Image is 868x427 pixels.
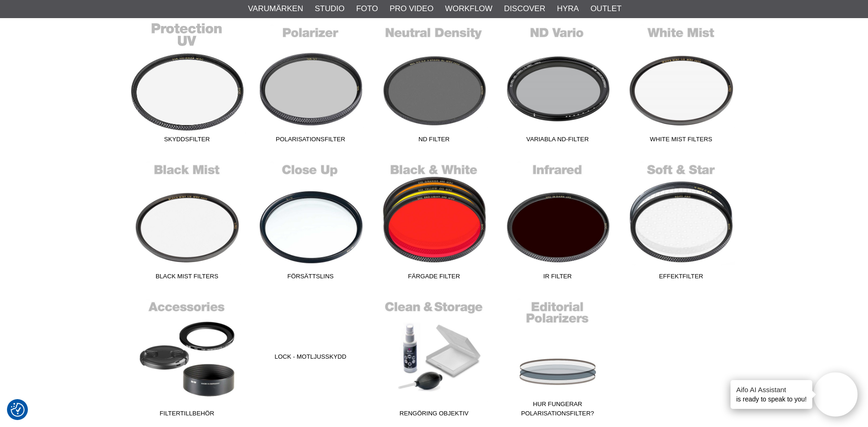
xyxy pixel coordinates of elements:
[125,158,249,284] a: Black Mist Filters
[590,3,621,15] a: Outlet
[504,3,545,15] a: Discover
[249,272,372,284] span: Försättslins
[496,272,620,284] span: IR Filter
[125,409,249,421] span: Filtertillbehör
[249,135,372,147] span: Polarisationsfilter
[731,380,812,409] div: is ready to speak to you!
[372,409,496,421] span: Rengöring Objektiv
[249,296,372,421] a: Lock - Motljusskydd
[125,135,249,147] span: Skyddsfilter
[620,272,743,284] span: Effektfilter
[372,135,496,147] span: ND Filter
[496,21,620,147] a: Variabla ND-Filter
[620,135,743,147] span: White Mist Filters
[372,21,496,147] a: ND Filter
[496,296,620,421] a: Hur fungerar Polarisationsfilter?
[496,400,620,421] span: Hur fungerar Polarisationsfilter?
[261,352,361,365] span: Lock - Motljusskydd
[445,3,492,15] a: Workflow
[496,158,620,284] a: IR Filter
[249,21,372,147] a: Polarisationsfilter
[125,272,249,284] span: Black Mist Filters
[11,401,25,418] button: Samtyckesinställningar
[125,296,249,421] a: Filtertillbehör
[620,21,743,147] a: White Mist Filters
[557,3,579,15] a: Hyra
[496,135,620,147] span: Variabla ND-Filter
[736,385,807,394] h4: Aifo AI Assistant
[248,3,303,15] a: Varumärken
[125,21,249,147] a: Skyddsfilter
[620,158,743,284] a: Effektfilter
[372,158,496,284] a: Färgade Filter
[11,403,25,417] img: Revisit consent button
[315,3,345,15] a: Studio
[390,3,433,15] a: Pro Video
[249,158,372,284] a: Försättslins
[372,272,496,284] span: Färgade Filter
[372,296,496,421] a: Rengöring Objektiv
[356,3,378,15] a: Foto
